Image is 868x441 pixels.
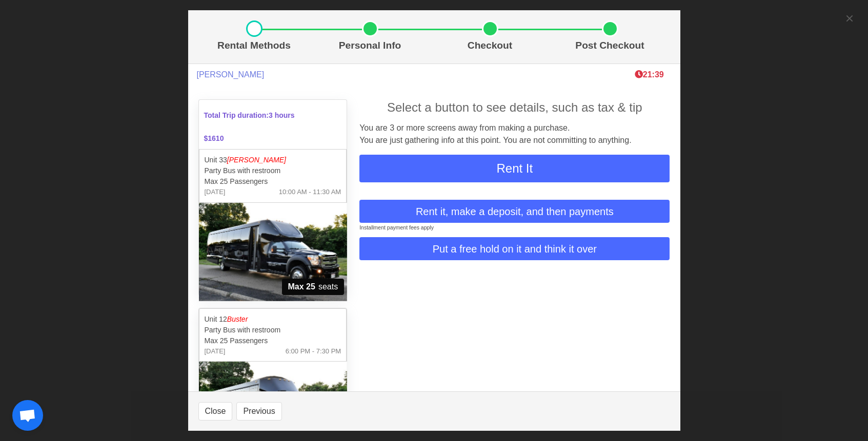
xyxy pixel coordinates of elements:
p: Party Bus with restroom [205,325,341,335]
span: Put a free hold on it and think it over [433,241,597,257]
em: Buster [227,315,248,323]
p: Unit 33 [205,155,341,165]
p: Post Checkout [554,38,666,53]
p: Rental Methods [203,38,306,53]
button: Rent It [359,155,670,182]
button: Previous [236,402,281,421]
div: Select a button to see details, such as tax & tip [359,98,670,117]
p: Max 25 Passengers [205,176,341,187]
span: [PERSON_NAME] [197,70,265,79]
p: Unit 12 [205,314,341,325]
button: Rent it, make a deposit, and then payments [359,200,670,223]
span: 10:00 AM - 11:30 AM [279,187,341,197]
small: Installment payment fees apply [359,224,434,230]
p: Checkout [434,38,546,53]
b: 21:39 [635,70,664,79]
span: [DATE] [205,187,226,197]
span: The clock is ticking ⁠— this timer shows how long we'll hold this limo during checkout. If time r... [635,70,664,79]
p: You are 3 or more screens away from making a purchase. [359,122,670,134]
p: Max 25 Passengers [205,335,341,346]
button: Put a free hold on it and think it over [359,237,670,260]
span: 6:00 PM - 7:30 PM [286,346,341,356]
span: seats [282,279,345,295]
div: Open chat [12,400,43,431]
p: Party Bus with restroom [205,165,341,176]
span: Rent It [496,161,533,175]
b: $1610 [204,134,224,142]
strong: Max 25 [288,281,315,293]
span: Rent it, make a deposit, and then payments [416,204,614,219]
p: Personal Info [314,38,426,53]
span: 3 hours [269,111,295,119]
span: [DATE] [205,346,226,356]
em: [PERSON_NAME] [227,156,286,164]
p: You are just gathering info at this point. You are not committing to anything. [359,134,670,146]
span: Total Trip duration: [198,104,348,127]
button: Close [198,402,233,421]
img: 33%2001.jpg [199,203,347,301]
